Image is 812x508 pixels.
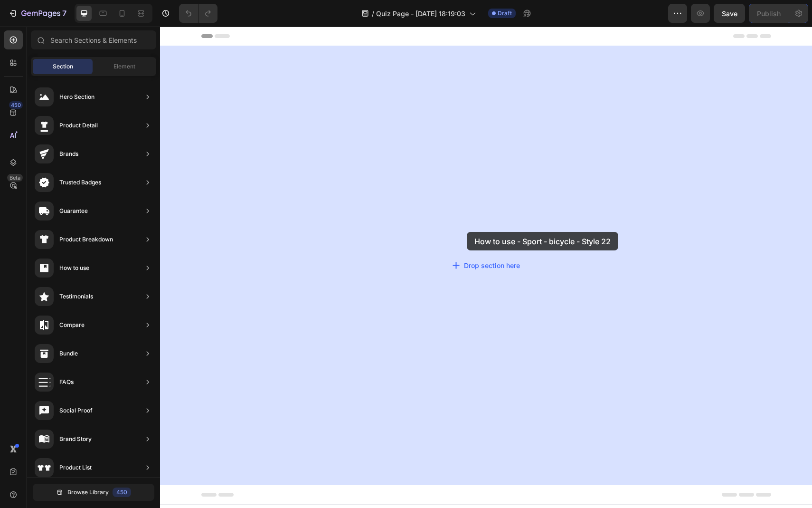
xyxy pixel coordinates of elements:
div: 450 [113,488,131,497]
div: FAQs [59,377,74,387]
div: Product Breakdown [59,235,113,244]
button: Browse Library450 [33,484,154,501]
div: How to use [59,263,89,273]
div: Bundle [59,349,78,358]
span: Section [53,62,73,71]
span: Element [113,62,135,71]
div: 450 [9,101,23,109]
div: Product Detail [59,121,98,130]
button: 7 [4,4,71,23]
div: Drop section here [304,234,360,244]
p: 7 [62,8,66,19]
div: Brands [59,149,78,159]
input: Search Sections & Elements [31,30,156,49]
span: Draft [498,9,512,18]
div: Social Proof [59,406,93,415]
div: Brand Story [59,434,92,444]
span: Browse Library [67,488,109,497]
div: Beta [7,174,23,182]
div: Guarantee [59,206,88,216]
span: / [372,9,374,19]
div: Testimonials [59,292,93,301]
div: Publish [757,9,781,19]
span: Quiz Page - [DATE] 18:19:03 [376,9,465,19]
iframe: Design area [160,27,812,508]
div: Undo/Redo [179,4,217,23]
div: Compare [59,320,85,330]
button: Save [714,4,745,23]
div: Product List [59,463,92,472]
button: Publish [749,4,789,23]
div: Hero Section [59,92,94,102]
div: Trusted Badges [59,178,101,187]
span: Save [722,10,737,18]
